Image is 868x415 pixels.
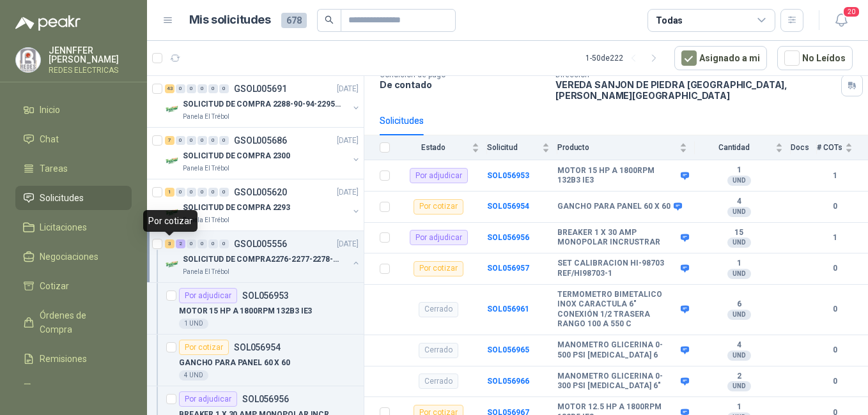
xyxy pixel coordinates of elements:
[40,132,59,146] span: Chat
[380,114,424,128] div: Solicitudes
[337,238,359,250] p: [DATE]
[380,79,545,90] p: De contado
[557,372,678,391] b: MANOMETRO GLICERINA 0- 300 PSI [MEDICAL_DATA] 6"
[656,13,683,27] div: Todas
[208,188,218,197] div: 0
[695,340,783,351] b: 4
[777,46,853,70] button: No Leídos
[281,13,307,28] span: 678
[242,395,289,404] p: SOL056956
[791,135,817,160] th: Docs
[419,343,458,358] div: Cerrado
[817,232,853,244] b: 1
[555,79,836,101] p: VEREDA SANJON DE PIEDRA [GEOGRAPHIC_DATA] , [PERSON_NAME][GEOGRAPHIC_DATA]
[179,370,208,381] div: 4 UND
[15,215,132,239] a: Licitaciones
[695,402,783,412] b: 1
[487,202,529,211] b: SOL056954
[165,81,361,122] a: 43 0 0 0 0 0 GSOL005691[DATE] Company LogoSOLICITUD DE COMPRA 2288-90-94-2295-96-2301-02-04Panela...
[727,351,751,361] div: UND
[176,239,185,248] div: 2
[208,136,218,145] div: 0
[817,375,853,388] b: 0
[674,46,767,70] button: Asignado a mi
[15,127,132,151] a: Chat
[176,84,185,93] div: 0
[398,135,487,160] th: Estado
[727,269,751,279] div: UND
[187,239,196,248] div: 0
[183,267,229,277] p: Panela El Trébol
[15,156,132,181] a: Tareas
[557,166,678,186] b: MOTOR 15 HP A 1800RPM 132B3 IE3
[557,290,678,329] b: TERMOMETRO BIMETALICO INOX CARACTULA 6" CONEXIÓN 1/2 TRASERA RANGO 100 A 550 C
[817,262,853,275] b: 0
[419,302,458,317] div: Cerrado
[219,136,229,145] div: 0
[337,186,359,199] p: [DATE]
[15,15,81,31] img: Logo peakr
[585,48,664,68] div: 1 - 50 de 222
[695,143,773,152] span: Cantidad
[183,215,229,225] p: Panela El Trébol
[337,135,359,147] p: [DATE]
[40,279,69,293] span: Cotizar
[176,188,185,197] div: 0
[727,310,751,320] div: UND
[40,103,60,117] span: Inicio
[487,345,529,354] a: SOL056965
[842,6,860,18] span: 20
[487,171,529,180] a: SOL056953
[817,303,853,315] b: 0
[183,98,342,110] p: SOLICITUD DE COMPRA 2288-90-94-2295-96-2301-02-04
[183,253,342,266] p: SOLICITUD DE COMPRA2276-2277-2278-2284-2285-
[40,352,87,366] span: Remisiones
[695,299,783,310] b: 6
[487,135,557,160] th: Solicitud
[219,188,229,197] div: 0
[487,377,529,386] a: SOL056966
[727,381,751,391] div: UND
[40,162,68,176] span: Tareas
[557,259,678,278] b: SET CALIBRACION HI-98703 REF/HI98703-1
[198,84,207,93] div: 0
[40,220,87,234] span: Licitaciones
[830,9,853,32] button: 20
[143,210,198,232] div: Por cotizar
[198,239,207,248] div: 0
[40,308,120,336] span: Órdenes de Compra
[695,165,783,176] b: 1
[15,245,132,269] a: Negociaciones
[337,83,359,95] p: [DATE]
[817,143,842,152] span: # COTs
[49,46,132,64] p: JENNFFER [PERSON_NAME]
[165,205,180,220] img: Company Logo
[147,335,364,386] a: Por cotizarSOL056954GANCHO PARA PANEL 60 X 604 UND
[419,373,458,389] div: Cerrado
[165,102,180,117] img: Company Logo
[15,98,132,122] a: Inicio
[165,136,174,145] div: 7
[165,236,361,277] a: 3 2 0 0 0 0 GSOL005556[DATE] Company LogoSOLICITUD DE COMPRA2276-2277-2278-2284-2285-Panela El Tr...
[187,188,196,197] div: 0
[49,66,132,74] p: REDES ELECTRICAS
[165,84,174,93] div: 43
[208,84,218,93] div: 0
[487,143,539,152] span: Solicitud
[817,344,853,356] b: 0
[695,259,783,269] b: 1
[198,136,207,145] div: 0
[817,170,853,182] b: 1
[234,188,287,197] p: GSOL005620
[15,347,132,371] a: Remisiones
[557,135,695,160] th: Producto
[817,135,868,160] th: # COTs
[487,233,529,242] a: SOL056956
[183,163,229,174] p: Panela El Trébol
[727,176,751,186] div: UND
[414,261,463,276] div: Por cotizar
[165,239,174,248] div: 3
[557,143,677,152] span: Producto
[15,274,132,298] a: Cotizar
